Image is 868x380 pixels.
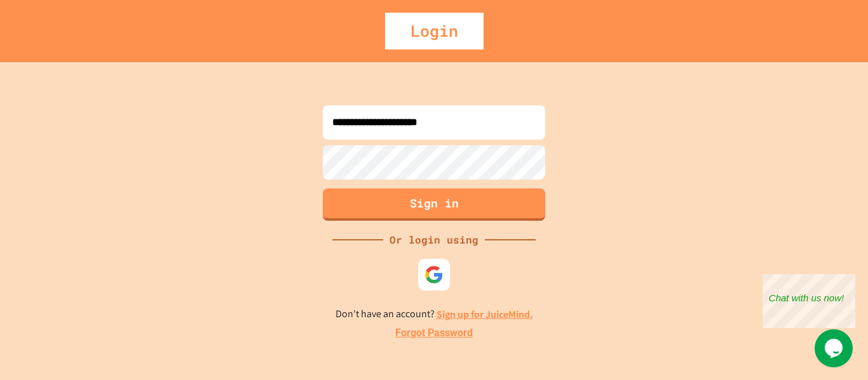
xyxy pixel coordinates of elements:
div: Login [385,13,484,49]
div: Or login using [383,232,485,247]
button: Sign in [323,188,545,221]
a: Sign up for JuiceMind. [437,308,533,321]
iframe: chat widget [763,274,855,328]
img: google-icon.svg [424,265,444,284]
iframe: chat widget [815,329,855,367]
p: Don't have an account? [336,306,533,322]
a: Forgot Password [395,325,473,341]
